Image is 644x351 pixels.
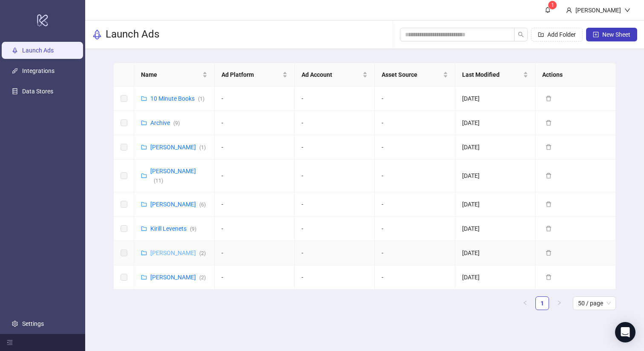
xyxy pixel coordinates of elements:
span: ( 2 ) [199,275,206,281]
span: delete [546,120,552,126]
span: ( 11 ) [154,178,163,184]
span: New Sheet [602,31,630,38]
a: Launch Ads [22,47,54,54]
span: left [523,300,528,305]
td: - [215,135,295,160]
a: Archive(9) [150,119,180,126]
span: delete [546,201,552,207]
button: New Sheet [586,28,637,41]
span: folder [141,226,147,232]
span: folder [141,96,147,102]
td: - [375,241,455,265]
td: [DATE] [455,160,535,192]
a: 10 Minute Books(1) [150,95,204,102]
span: ( 1 ) [198,96,204,102]
td: - [215,241,295,265]
td: - [215,87,295,111]
td: [DATE] [455,192,535,217]
span: delete [546,250,552,256]
td: - [215,111,295,135]
div: Open Intercom Messenger [615,322,635,342]
td: - [295,135,375,160]
span: menu-fold [7,339,13,345]
li: Next Page [552,296,566,310]
span: ( 1 ) [199,145,206,151]
span: ( 9 ) [173,120,180,126]
th: Actions [535,63,615,87]
span: ( 9 ) [190,226,196,232]
span: bell [545,7,551,13]
td: - [375,160,455,192]
td: [DATE] [455,241,535,265]
td: [DATE] [455,265,535,290]
span: folder [141,173,147,179]
span: delete [546,96,552,102]
span: Ad Platform [221,70,281,79]
td: - [215,217,295,241]
td: - [295,265,375,290]
div: Page Size [573,296,616,310]
th: Asset Source [375,63,455,87]
span: plus-square [593,32,599,38]
span: ( 2 ) [199,250,206,256]
a: [PERSON_NAME](11) [150,168,196,184]
td: - [295,160,375,192]
sup: 1 [548,1,557,9]
a: [PERSON_NAME](2) [150,249,206,256]
span: down [624,7,630,13]
td: - [375,265,455,290]
a: 1 [536,297,549,310]
a: Integrations [22,67,55,74]
td: - [375,87,455,111]
span: rocket [92,29,102,40]
td: - [375,135,455,160]
th: Ad Platform [215,63,295,87]
span: folder [141,120,147,126]
td: - [375,111,455,135]
td: - [295,192,375,217]
td: - [295,241,375,265]
td: - [295,111,375,135]
span: delete [546,274,552,280]
button: left [518,296,532,310]
th: Ad Account [295,63,375,87]
span: Last Modified [462,70,521,79]
span: Asset Source [382,70,441,79]
span: search [518,32,524,38]
th: Name [134,63,214,87]
h3: Launch Ads [106,28,159,41]
a: Settings [22,320,44,327]
span: delete [546,144,552,150]
div: [PERSON_NAME] [572,6,624,15]
span: delete [546,173,552,179]
span: folder [141,201,147,207]
span: delete [546,226,552,232]
td: [DATE] [455,111,535,135]
li: 1 [535,296,549,310]
td: - [215,265,295,290]
td: [DATE] [455,87,535,111]
a: Kirill Levenets(9) [150,225,196,232]
span: right [557,300,562,305]
a: Data Stores [22,88,53,95]
span: Name [141,70,200,79]
span: user [566,7,572,13]
span: folder [141,144,147,150]
span: folder-add [538,32,544,38]
span: Ad Account [302,70,361,79]
th: Last Modified [455,63,535,87]
button: Add Folder [531,28,583,41]
span: folder [141,250,147,256]
td: - [375,217,455,241]
td: - [295,87,375,111]
td: [DATE] [455,135,535,160]
span: Add Folder [547,31,576,38]
a: [PERSON_NAME](6) [150,201,206,208]
td: - [375,192,455,217]
td: - [295,217,375,241]
span: folder [141,274,147,280]
td: - [215,192,295,217]
span: ( 6 ) [199,202,206,208]
a: [PERSON_NAME](2) [150,274,206,281]
td: [DATE] [455,217,535,241]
